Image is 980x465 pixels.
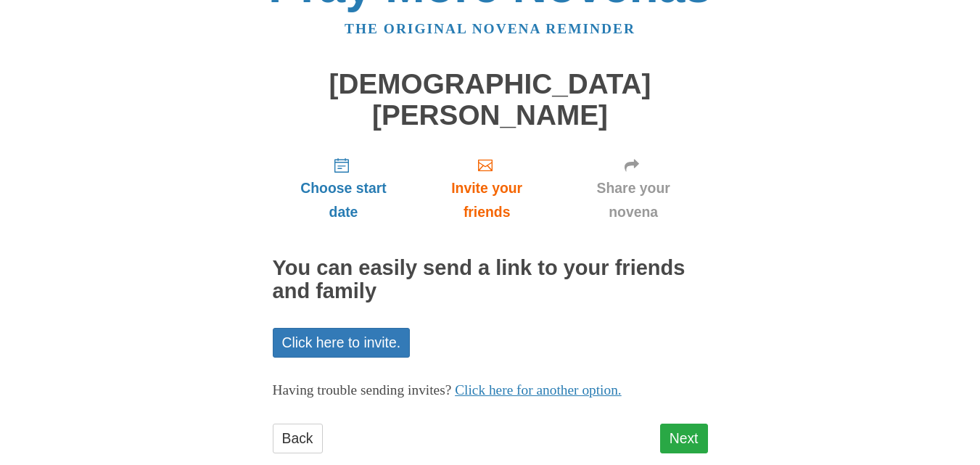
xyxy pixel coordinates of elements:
[273,145,415,231] a: Choose start date
[273,69,708,131] h1: [DEMOGRAPHIC_DATA][PERSON_NAME]
[429,176,544,224] span: Invite your friends
[574,176,693,224] span: Share your novena
[273,257,708,303] h2: You can easily send a link to your friends and family
[660,424,708,453] a: Next
[345,21,635,36] a: The original novena reminder
[559,145,708,231] a: Share your novena
[287,176,400,224] span: Choose start date
[273,328,411,358] a: Click here to invite.
[414,145,559,231] a: Invite your friends
[273,424,323,453] a: Back
[455,382,622,398] a: Click here for another option.
[273,382,452,398] span: Having trouble sending invites?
